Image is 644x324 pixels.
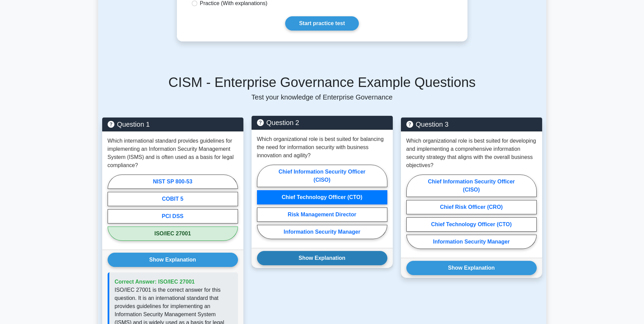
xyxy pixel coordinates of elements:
label: Chief Information Security Officer (CISO) [406,175,537,197]
label: Chief Risk Officer (CRO) [406,200,537,214]
label: PCI DSS [108,209,238,223]
button: Show Explanation [406,261,537,275]
label: Information Security Manager [257,225,387,239]
label: COBIT 5 [108,192,238,206]
label: Risk Management Director [257,208,387,222]
label: Information Security Manager [406,235,537,249]
label: ISO/IEC 27001 [108,227,238,241]
h5: CISM - Enterprise Governance Example Questions [102,74,542,90]
button: Show Explanation [108,253,238,267]
p: Which international standard provides guidelines for implementing an Information Security Managem... [108,137,238,169]
h5: Question 1 [108,120,238,128]
p: Which organizational role is best suited for developing and implementing a comprehensive informat... [406,137,537,169]
h5: Question 2 [257,119,387,127]
label: Chief Information Security Officer (CISO) [257,165,387,187]
span: Correct Answer: ISO/IEC 27001 [115,279,195,285]
button: Show Explanation [257,251,387,265]
a: Start practice test [285,16,359,31]
label: NIST SP 800-53 [108,175,238,189]
h5: Question 3 [406,120,537,128]
label: Chief Technology Officer (CTO) [257,190,387,204]
p: Test your knowledge of Enterprise Governance [102,93,542,101]
label: Chief Technology Officer (CTO) [406,217,537,232]
p: Which organizational role is best suited for balancing the need for information security with bus... [257,135,387,160]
